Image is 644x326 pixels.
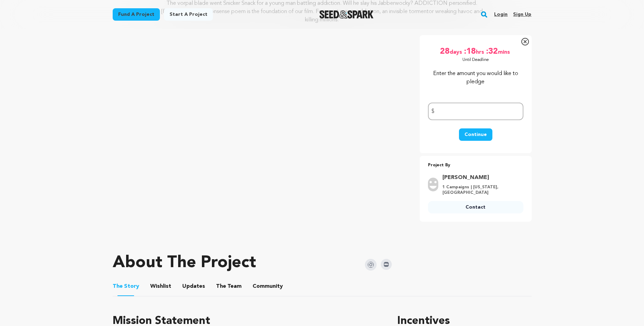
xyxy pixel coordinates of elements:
span: The [216,282,226,291]
span: mins [498,46,511,57]
span: Story [113,282,139,291]
span: Team [216,282,242,291]
img: Seed&Spark IMDB Icon [381,259,392,270]
p: Enter the amount you would like to pledge [428,70,523,86]
span: The [113,282,123,291]
h1: About The Project [113,255,256,271]
button: Continue [459,128,492,141]
p: Project By [428,161,523,169]
a: Login [494,9,508,20]
span: :32 [485,46,498,57]
span: days [450,46,463,57]
p: 1 Campaigns | [US_STATE], [GEOGRAPHIC_DATA] [442,185,519,196]
img: Seed&Spark Instagram Icon [365,259,377,271]
img: user.png [428,178,438,191]
span: $ [431,107,435,116]
span: hrs [476,46,485,57]
a: Goto A.D. Johnson profile [442,173,519,182]
a: Start a project [164,8,213,21]
p: Until Deadline [462,57,489,63]
a: Sign up [513,9,531,20]
span: Community [253,282,283,291]
a: Contact [428,201,523,213]
a: Seed&Spark Homepage [319,10,374,19]
img: Seed&Spark Logo Dark Mode [319,10,374,19]
span: :18 [463,46,476,57]
a: Fund a project [113,8,160,21]
span: Wishlist [150,282,171,291]
span: 28 [440,46,450,57]
span: Updates [182,282,205,291]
